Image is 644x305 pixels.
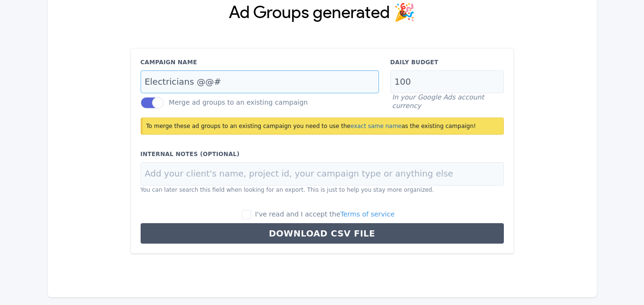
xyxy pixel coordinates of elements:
[131,1,514,25] h1: Ad Groups generated 🎉
[141,58,379,67] label: Campaign Name
[350,123,401,129] span: exact same name
[242,210,251,219] input: I've read and I accept theTerms of service
[141,186,504,194] p: You can later search this field when looking for an export. This is just to help you stay more or...
[390,58,504,67] label: Daily Budget
[255,210,395,218] span: I've read and I accept the
[141,223,504,244] button: Download CSV File
[146,122,500,130] p: To merge these ad groups to an existing campaign you need to use the as the existing campaign!
[390,70,504,94] input: Campaign Budget
[169,98,307,106] label: Merge ad groups to an existing campaign
[340,210,395,218] a: Terms of service
[141,150,504,158] label: Internal Notes (Optional)
[392,93,504,110] p: In your Google Ads account currency
[141,162,504,186] input: Add your client's name, project id, your campaign type or anything else
[141,70,379,94] input: Campaign Name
